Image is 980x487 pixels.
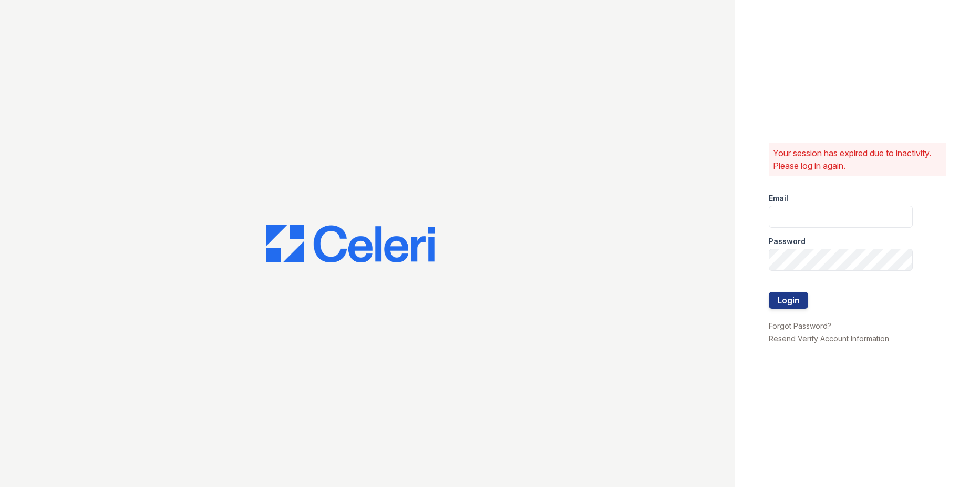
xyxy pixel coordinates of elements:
p: Your session has expired due to inactivity. Please log in again. [773,147,942,172]
label: Password [769,236,806,247]
a: Resend Verify Account Information [769,334,889,343]
button: Login [769,292,808,309]
label: Email [769,193,788,204]
a: Forgot Password? [769,321,831,330]
img: CE_Logo_Blue-a8612792a0a2168367f1c8372b55b34899dd931a85d93a1a3d3e32e68fde9ad4.png [266,225,435,262]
